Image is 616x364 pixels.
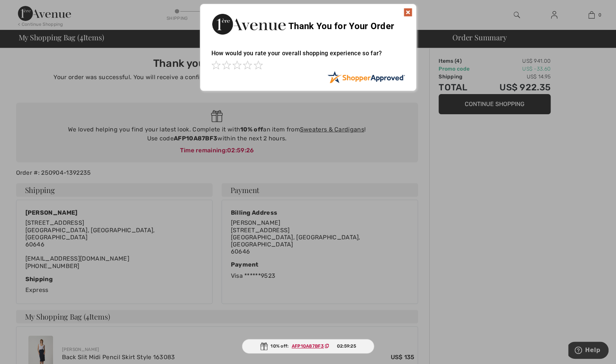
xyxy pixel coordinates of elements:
[337,343,356,349] span: 02:59:25
[211,42,405,71] div: How would you rate your overall shopping experience so far?
[17,5,32,12] span: Help
[403,8,412,17] img: x
[260,342,267,350] img: Gift.svg
[288,21,394,31] span: Thank You for Your Order
[242,339,374,354] div: 10% off:
[211,12,286,37] img: Thank You for Your Order
[292,343,324,349] ins: AFP10A87BF3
